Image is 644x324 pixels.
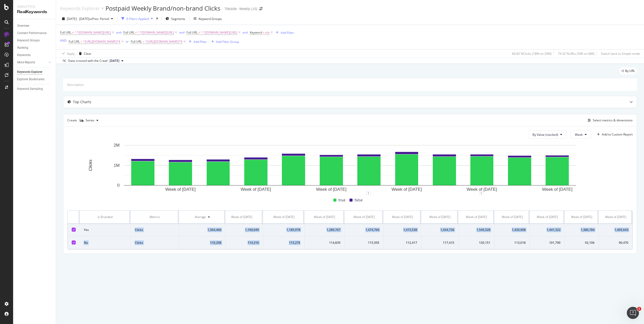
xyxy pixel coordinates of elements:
[17,38,52,43] a: Keyword Groups
[499,240,526,245] div: 113,018
[274,30,294,36] button: Add Filter
[86,119,94,122] div: Series
[225,240,259,245] div: 114,316
[116,30,121,35] div: and
[532,132,558,137] span: By Value (stacked)
[392,215,413,219] div: Week of [DATE]
[17,69,52,75] a: Keywords Explorer
[72,30,74,35] span: ≠
[84,51,91,56] div: Clear
[602,133,633,136] div: Add to Custom Report
[309,228,340,232] div: 1,280,767
[179,30,184,35] button: and
[68,59,108,63] div: Data crossed with the Crawl
[463,228,490,232] div: 1,549,328
[17,60,47,65] a: More Reports
[281,31,294,35] div: Add Filter
[243,30,248,35] button: and
[216,40,239,44] div: Add Filter Group
[67,51,75,56] div: Apply
[187,39,207,45] button: Add Filter
[78,116,100,124] button: Series
[619,67,637,74] div: legacy label
[627,307,639,319] iframe: Intercom live chat
[84,215,126,219] div: Is Branded
[263,30,264,35] span: ≠
[425,228,454,232] div: 1,434,736
[349,228,379,232] div: 1,474,766
[114,143,120,148] text: 2M
[186,30,198,35] span: Full URL
[429,215,450,219] div: Week of [DATE]
[17,23,52,29] a: Overview
[77,49,91,58] button: Clear
[80,224,131,236] td: Yes
[201,29,237,36] span: ^.*[DOMAIN_NAME][URL]
[155,16,159,21] div: times
[241,187,271,192] text: Week of [DATE]
[569,228,595,232] div: 1,386,784
[224,6,257,11] div: TMobile - Weekly (JS)
[388,240,417,245] div: 112,417
[195,215,206,219] div: Average
[88,159,93,171] text: Clicks
[243,30,248,35] div: and
[60,49,75,58] button: Apply
[110,59,119,63] span: 2025 Mar. 29th
[512,51,552,56] div: 60.83 % Clicks ( 18M on 29M )
[316,187,346,192] text: Week of [DATE]
[528,130,567,139] button: By Value (stacked)
[349,240,379,245] div: 115,505
[534,240,560,245] div: 101,790
[463,240,490,245] div: 120,151
[569,240,595,245] div: 92,106
[89,17,109,21] span: vs Prev. Period
[183,228,221,232] div: 1,364,466
[73,99,91,104] div: Top Charts
[599,49,640,58] button: Switch back to Simple mode
[74,29,111,36] span: ^.*[DOMAIN_NAME][URL]
[17,86,43,92] div: Keyword Sampling
[586,117,633,123] button: Select metrics & dimensions
[17,4,52,9] div: Analytics
[117,183,120,188] text: 0
[143,39,144,44] span: =
[67,143,633,193] svg: A chart.
[17,31,52,36] a: Content Performance
[171,17,185,21] span: Segments
[391,187,422,192] text: Week of [DATE]
[355,197,363,203] span: false
[366,191,370,195] div: 1
[467,187,497,192] text: Week of [DATE]
[192,15,224,23] button: Keyword Groups
[83,38,120,45] span: ^[URL][DOMAIN_NAME]*$
[637,307,641,311] span: 1
[108,58,125,64] button: [DATE]
[60,15,115,23] button: [DATE] - [DATE]vsPrev. Period
[338,197,345,203] span: true
[60,38,67,43] button: AND
[80,236,131,249] td: No
[17,9,52,15] div: RealKeywords
[69,39,80,44] span: Full URL
[119,15,155,23] button: 6 Filters Applied
[314,215,335,219] div: Week of [DATE]
[114,163,120,168] text: 1M
[265,29,270,36] span: n/a
[17,69,42,75] div: Keywords Explorer
[126,39,129,44] div: or
[267,240,300,245] div: 115,276
[131,236,179,249] td: Clicks
[499,228,526,232] div: 1,430,908
[116,30,121,35] button: and
[17,77,44,82] div: Explorer Bookmarks
[595,130,633,139] button: Add to Custom Report
[194,40,207,44] div: Add Filter
[575,132,583,137] span: Week
[425,240,454,245] div: 117,415
[126,39,129,44] button: or
[534,228,560,232] div: 1,441,322
[105,4,220,13] div: Postpaid Weekly Brand/non-brand Clicks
